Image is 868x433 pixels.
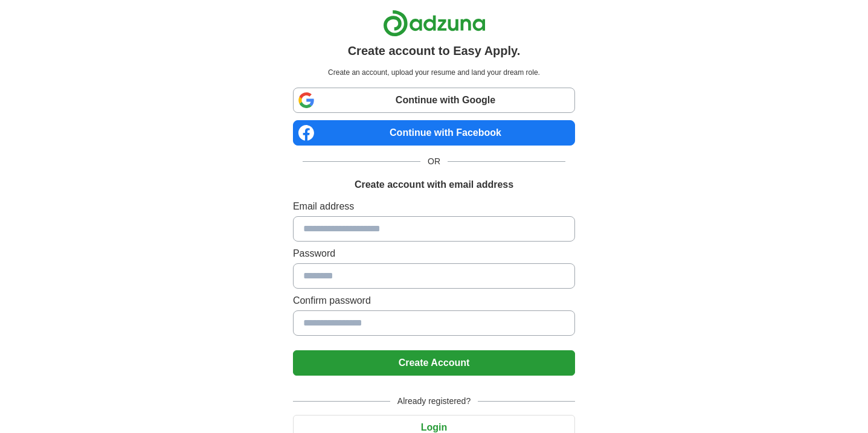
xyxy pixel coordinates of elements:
label: Password [293,246,575,261]
a: Continue with Facebook [293,120,575,146]
span: Already registered? [390,395,478,408]
h1: Create account with email address [355,178,513,192]
h1: Create account to Easy Apply. [348,42,521,60]
img: Adzuna logo [383,10,486,37]
label: Confirm password [293,293,575,308]
button: Create Account [293,350,575,376]
p: Create an account, upload your resume and land your dream role. [295,67,573,78]
label: Email address [293,199,575,214]
a: Continue with Google [293,88,575,113]
span: OR [420,155,448,168]
a: Login [293,422,575,432]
